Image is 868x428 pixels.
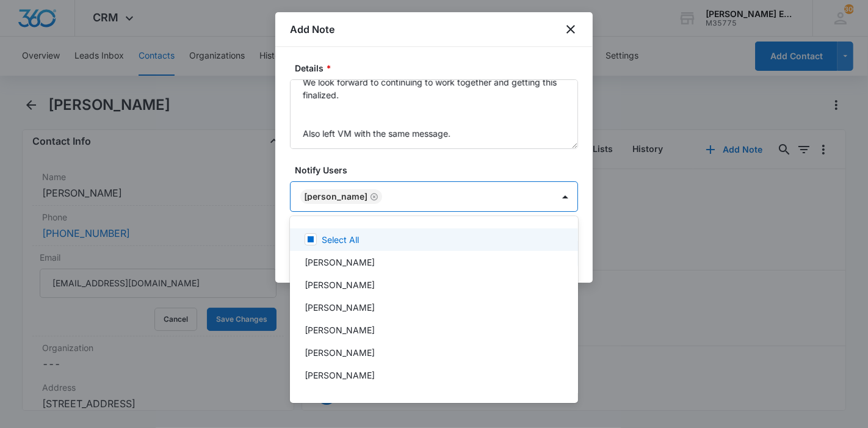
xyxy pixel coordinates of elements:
[305,391,375,404] p: [PERSON_NAME]
[305,324,375,336] p: [PERSON_NAME]
[305,278,375,291] p: [PERSON_NAME]
[305,346,375,359] p: [PERSON_NAME]
[322,233,359,246] p: Select All
[305,256,375,269] p: [PERSON_NAME]
[305,301,375,314] p: [PERSON_NAME]
[305,369,375,382] p: [PERSON_NAME]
